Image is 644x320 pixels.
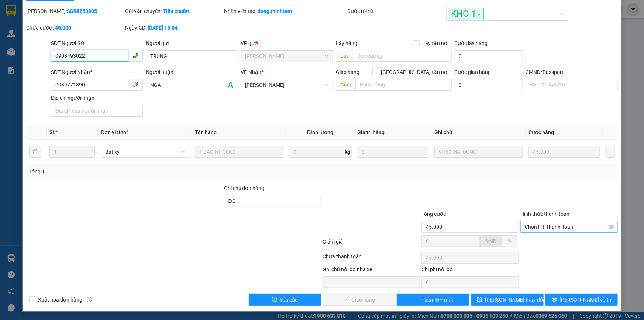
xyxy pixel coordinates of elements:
[355,79,452,91] input: Dọc đường
[477,13,481,17] span: close
[322,238,421,251] div: Giảm giá
[421,211,446,217] span: Tổng cước
[606,146,615,158] button: plus
[520,211,569,217] label: Hình thức thanh toán
[280,296,298,304] span: Yêu cầu
[146,39,238,47] div: Người gửi
[508,238,512,244] span: %
[347,7,445,15] div: Cước rồi :
[125,7,223,15] div: Gói vận chuyển:
[477,297,482,303] span: save
[51,105,143,117] input: Địa chỉ của người nhận
[455,50,523,62] input: Cước lấy hàng
[336,40,357,46] span: Lấy hàng
[272,297,277,303] span: exclamation-circle
[228,82,234,88] span: user-add
[421,265,519,276] div: Chi phí nội bộ
[87,297,92,302] span: info-circle
[485,296,544,304] span: [PERSON_NAME] thay đổi
[413,297,419,303] span: plus
[358,129,385,135] span: Giá trị hàng
[528,146,600,158] input: 0
[358,146,429,158] input: 0
[323,265,420,276] div: Ghi chú nội bộ nhà xe
[67,8,97,14] b: SG08253805
[163,8,189,14] b: Tiêu chuẩn
[525,221,613,232] span: Chọn HT Thanh Toán
[560,296,612,304] span: [PERSON_NAME] và In
[336,50,353,62] span: Lấy
[224,7,346,15] div: Nhân viên tạo:
[323,294,396,306] button: checkGiao hàng
[552,297,557,303] span: printer
[51,94,143,102] div: Địa chỉ người nhận
[336,69,359,75] span: Giao hàng
[35,296,85,304] span: Xuất hóa đơn hàng
[526,68,618,76] div: CMND/Passport
[29,167,249,176] div: Tổng: 1
[528,129,554,135] span: Cước hàng
[26,7,124,15] div: [PERSON_NAME]:
[101,129,128,135] span: Đơn vị tính
[258,8,292,14] b: dung.minhtam
[249,294,321,306] button: exclamation-circleYêu cầu
[421,296,453,304] span: Thêm ĐH mới
[322,252,421,265] div: Chưa thanh toán
[420,39,452,47] span: Lấy tận nơi
[397,294,469,306] button: plusThêm ĐH mới
[49,129,55,135] span: SL
[241,39,333,47] div: VP gửi
[105,146,185,157] span: Bất kỳ
[26,24,124,32] div: Chưa cước :
[132,52,138,58] span: phone
[307,129,333,135] span: Định lượng
[195,146,283,158] input: VD: Bàn, Ghế
[245,79,328,91] span: Ngã Tư Huyện
[344,146,352,158] span: kg
[455,79,523,91] input: Cước giao hàng
[486,238,496,244] span: VND
[224,185,265,191] label: Ghi chú đơn hàng
[471,294,544,306] button: save[PERSON_NAME] thay đổi
[224,195,321,207] input: Ghi chú đơn hàng
[146,68,238,76] div: Người nhận
[241,69,262,75] span: VP Nhận
[370,8,373,14] b: 0
[455,40,488,46] label: Cước lấy hàng
[29,146,41,158] button: delete
[245,51,328,62] span: Hồ Chí Minh
[336,79,355,91] span: Giao
[51,68,143,76] div: SĐT Người Nhận
[378,68,452,76] span: [GEOGRAPHIC_DATA] tận nơi
[132,81,138,87] span: phone
[353,50,452,62] input: Dọc đường
[545,294,618,306] button: printer[PERSON_NAME] và In
[195,129,217,135] span: Tên hàng
[125,24,223,32] div: Ngày GD:
[55,25,71,31] b: 45.000
[431,125,526,140] th: Ghi chú
[609,225,614,229] span: close-circle
[51,39,143,47] div: SĐT Người Gửi
[434,146,523,158] input: Ghi Chú
[455,69,491,75] label: Cước giao hàng
[148,25,178,31] b: [DATE] 15:04
[448,8,484,20] span: KHO 1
